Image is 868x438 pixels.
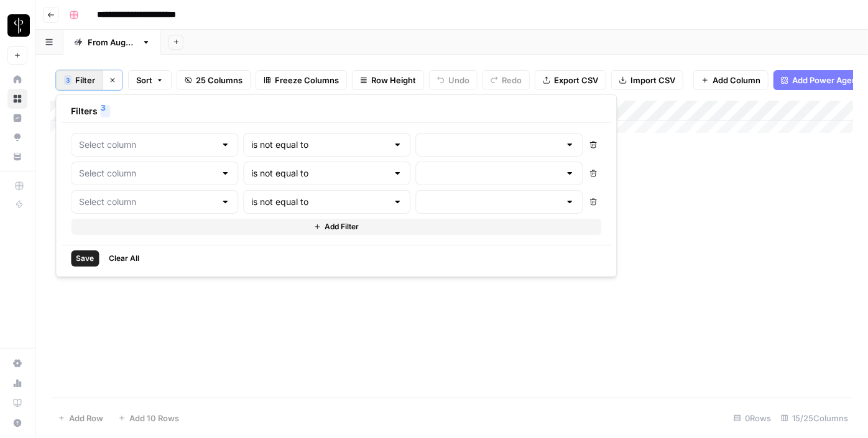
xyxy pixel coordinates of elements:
span: Add Column [713,74,760,86]
button: Clear All [104,250,144,267]
button: Undo [429,70,478,90]
button: Row Height [352,70,424,90]
button: Sort [128,70,172,90]
a: Settings [7,354,27,373]
span: Freeze Columns [275,74,339,86]
input: is not equal to [251,167,387,180]
span: Filter [75,74,95,86]
input: Select column [79,167,215,180]
span: Row Height [371,74,416,86]
span: Sort [136,74,152,86]
span: 25 Columns [196,74,242,86]
div: Filters [61,100,611,123]
button: Help + Support [7,413,27,433]
input: Select column [79,196,215,208]
span: Export CSV [554,74,598,86]
a: Usage [7,373,27,393]
input: is not equal to [251,139,387,151]
button: Add Power Agent [773,70,867,90]
a: Your Data [7,147,27,167]
span: 3 [101,101,106,114]
button: 3Filter [56,70,103,90]
button: Workspace: LP Production Workloads [7,10,27,41]
span: Add Filter [325,221,359,232]
button: Add Filter [71,219,601,235]
button: Add Row [50,408,111,428]
span: Undo [448,74,469,86]
button: 25 Columns [177,70,251,90]
img: LP Production Workloads Logo [7,14,30,37]
button: Redo [482,70,530,90]
div: 15/25 Columns [776,408,853,428]
span: Clear All [109,253,139,264]
span: Save [76,253,94,264]
div: 0 Rows [729,408,776,428]
div: 3 [100,105,110,117]
button: Add 10 Rows [111,408,187,428]
a: Opportunities [7,127,27,147]
span: Add Row [69,412,103,424]
a: From [DATE] [63,30,161,55]
input: Select column [79,139,215,151]
button: Freeze Columns [256,70,347,90]
div: 3Filter [55,94,617,277]
div: 3 [64,75,72,85]
div: From [DATE] [88,36,137,48]
span: 3 [66,75,70,85]
span: Add 10 Rows [129,412,179,424]
a: Home [7,70,27,89]
a: Learning Hub [7,393,27,413]
button: Export CSV [535,70,606,90]
input: is not equal to [251,196,387,208]
button: Save [71,250,99,267]
span: Add Power Agent [792,74,860,86]
a: Insights [7,108,27,128]
button: Import CSV [611,70,683,90]
span: Redo [502,74,522,86]
span: Import CSV [630,74,675,86]
a: Browse [7,89,27,109]
button: Add Column [693,70,769,90]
